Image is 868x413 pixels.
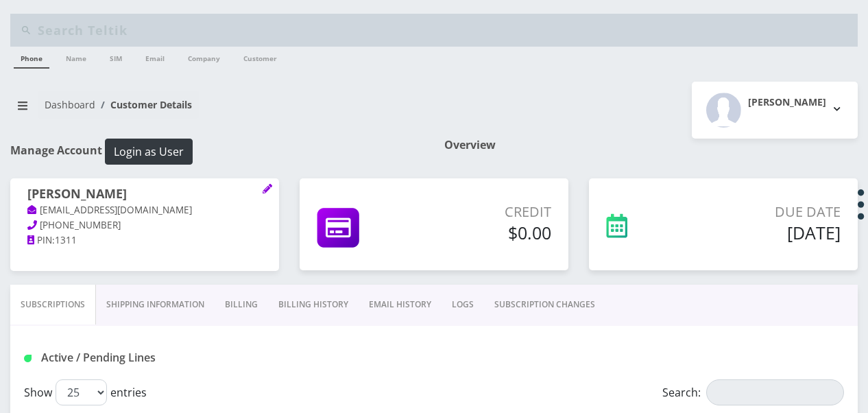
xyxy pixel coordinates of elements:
[237,47,284,67] a: Customer
[40,219,121,231] span: [PHONE_NUMBER]
[96,285,215,324] a: Shipping Information
[105,139,193,165] button: Login as User
[24,355,32,362] img: Active / Pending Lines
[662,379,844,405] label: Search:
[423,202,551,222] p: Credit
[27,187,262,203] h1: [PERSON_NAME]
[691,202,841,222] p: Due Date
[14,47,49,69] a: Phone
[181,47,227,67] a: Company
[103,47,129,67] a: SIM
[138,47,171,67] a: Email
[215,285,268,324] a: Billing
[691,222,841,243] h5: [DATE]
[59,47,93,67] a: Name
[423,222,551,243] h5: $0.00
[45,98,95,111] a: Dashboard
[10,91,424,130] nav: breadcrumb
[55,234,77,246] span: 1311
[359,285,442,324] a: EMAIL HISTORY
[484,285,605,324] a: SUBSCRIPTION CHANGES
[10,285,96,324] a: Subscriptions
[27,204,192,217] a: [EMAIL_ADDRESS][DOMAIN_NAME]
[706,379,844,405] input: Search:
[444,139,858,152] h1: Overview
[95,97,192,112] li: Customer Details
[24,351,284,364] h1: Active / Pending Lines
[24,379,147,405] label: Show entries
[692,82,858,139] button: [PERSON_NAME]
[10,139,424,165] h1: Manage Account
[442,285,484,324] a: LOGS
[748,97,826,108] h2: [PERSON_NAME]
[56,379,107,405] select: Showentries
[102,143,193,158] a: Login as User
[38,17,854,43] input: Search Teltik
[27,234,55,248] a: PIN:
[268,285,359,324] a: Billing History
